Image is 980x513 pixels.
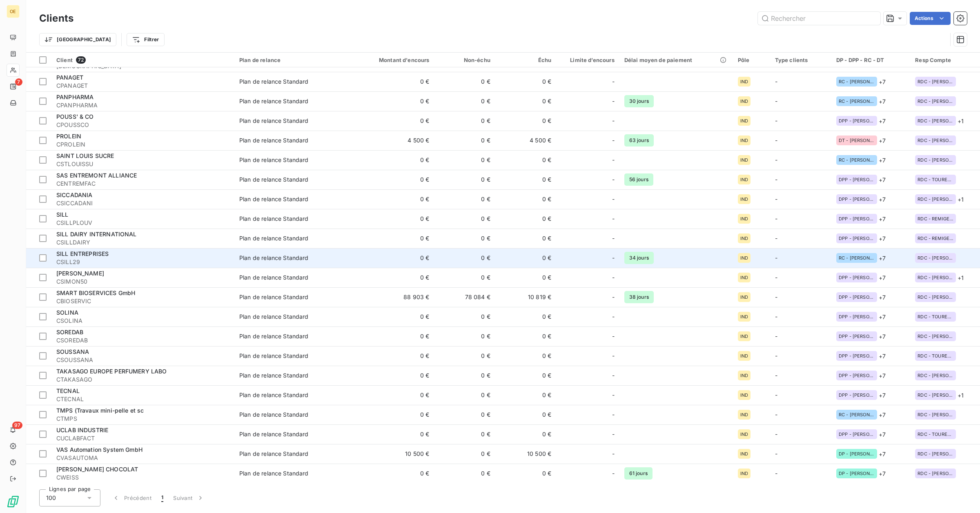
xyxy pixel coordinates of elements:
span: CVASAUTOMA [56,454,229,462]
div: Plan de relance Standard [239,175,309,184]
span: IND [740,118,748,123]
td: 0 € [495,111,556,131]
span: - [612,293,615,301]
td: 0 € [495,91,556,111]
span: + 7 [879,254,886,262]
span: POUSS' & CO [56,113,94,120]
span: CSOUSSANA [56,356,229,364]
div: Plan de relance [239,57,347,63]
span: SILL DAIRY INTERNATIONAL [56,231,137,238]
td: 0 € [434,91,495,111]
span: + 7 [879,117,886,125]
div: Non-échu [439,57,490,63]
div: Plan de relance Standard [239,215,309,223]
span: DT - [PERSON_NAME] [839,138,875,143]
td: 0 € [434,150,495,170]
span: SOLINA [56,309,78,316]
span: TECNAL [56,387,80,394]
td: 0 € [495,189,556,209]
span: - [612,195,615,203]
span: + 7 [879,332,886,341]
span: IND [740,216,748,221]
span: 97 [12,422,22,429]
button: 1 [156,489,168,506]
td: 0 € [495,366,556,385]
span: CSIMON50 [56,278,229,286]
span: RDC - TOURELLE Jordan [918,432,953,437]
span: RC - [PERSON_NAME] [839,255,875,260]
span: + 7 [879,175,886,184]
div: Plan de relance Standard [239,371,309,380]
span: CPANAGET [56,82,229,90]
span: SOUSSANA [56,348,89,355]
td: 88 903 € [352,287,434,307]
span: + 7 [879,371,886,380]
td: 78 084 € [434,287,495,307]
span: RDC - [PERSON_NAME] [918,393,953,398]
span: - [775,450,777,457]
span: DPP - [PERSON_NAME] [839,197,875,202]
td: 0 € [495,307,556,326]
div: Plan de relance Standard [239,97,309,105]
button: Précédent [107,489,156,506]
div: Plan de relance Standard [239,430,309,438]
span: RC - [PERSON_NAME] [839,79,875,84]
td: 0 € [434,366,495,385]
div: Plan de relance Standard [239,195,309,203]
span: CSILL29 [56,258,229,266]
td: 4 500 € [495,131,556,150]
iframe: Intercom live chat [952,485,972,505]
span: [PERSON_NAME] CHOCOLAT [56,466,138,473]
td: 0 € [352,209,434,229]
img: Logo LeanPay [7,495,20,508]
span: DPP - [PERSON_NAME] [PERSON_NAME] [839,118,875,123]
span: IND [740,197,748,202]
div: Plan de relance Standard [239,469,309,477]
td: 0 € [352,72,434,91]
div: Échu [500,57,551,63]
span: + 1 [958,117,964,125]
span: IND [740,334,748,339]
span: - [775,293,777,300]
span: DPP - [PERSON_NAME] [PERSON_NAME] [839,314,875,319]
span: IND [740,79,748,84]
div: Plan de relance Standard [239,78,309,86]
td: 0 € [495,405,556,424]
span: - [775,195,777,202]
span: RDC - [PERSON_NAME] [918,373,953,378]
span: CTECNAL [56,395,229,403]
span: IND [740,275,748,280]
td: 0 € [352,189,434,209]
div: Plan de relance Standard [239,117,309,125]
span: DP - [PERSON_NAME] [839,451,875,456]
span: IND [740,138,748,143]
td: 0 € [495,424,556,444]
span: - [775,235,777,242]
td: 0 € [352,385,434,405]
td: 0 € [434,464,495,483]
span: DPP - [PERSON_NAME] [PERSON_NAME] [839,393,875,398]
span: IND [740,353,748,358]
div: Plan de relance Standard [239,234,309,242]
span: IND [740,177,748,182]
div: Plan de relance Standard [239,254,309,262]
span: - [612,411,615,419]
span: IND [740,412,748,417]
td: 0 € [352,268,434,287]
span: 38 jours [624,291,654,303]
td: 0 € [495,326,556,346]
td: 0 € [495,72,556,91]
span: SILL ENTREPRISES [56,250,109,257]
div: Plan de relance Standard [239,136,309,144]
td: 0 € [434,268,495,287]
span: - [612,234,615,242]
span: - [775,156,777,163]
span: VAS Automation System GmbH [56,446,143,453]
span: CSILLDAIRY [56,238,229,247]
td: 0 € [434,189,495,209]
span: 63 jours [624,134,654,147]
span: - [775,137,777,144]
span: Client [56,57,73,63]
h3: Clients [39,11,73,26]
td: 0 € [434,209,495,229]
